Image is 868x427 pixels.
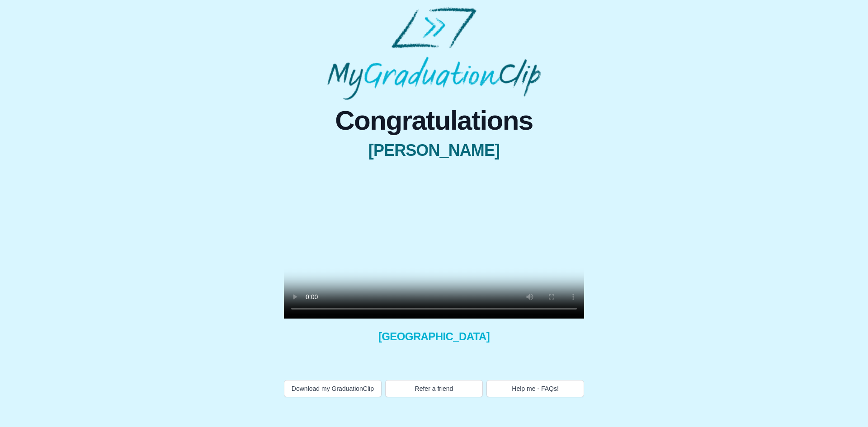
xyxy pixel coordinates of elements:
[284,380,382,397] button: Download my GraduationClip
[385,380,483,397] button: Refer a friend
[284,141,584,160] span: [PERSON_NAME]
[284,107,584,134] span: Congratulations
[327,7,541,100] img: MyGraduationClip
[486,380,584,397] button: Help me - FAQs!
[284,329,584,344] span: [GEOGRAPHIC_DATA]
